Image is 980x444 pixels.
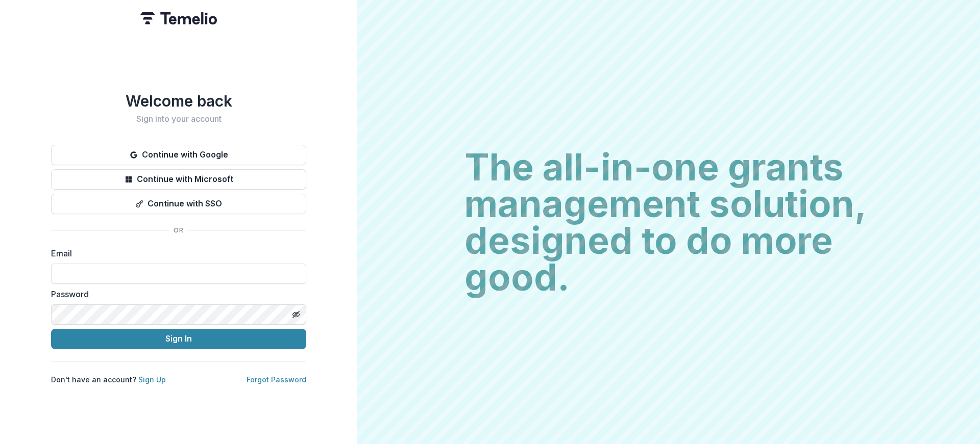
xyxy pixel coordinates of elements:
button: Toggle password visibility [288,306,304,323]
button: Continue with Google [51,145,306,165]
button: Continue with SSO [51,194,306,214]
button: Sign In [51,329,306,349]
label: Email [51,247,300,259]
h2: Sign into your account [51,114,306,124]
button: Continue with Microsoft [51,169,306,190]
label: Password [51,288,300,300]
img: Temelio [140,12,217,24]
a: Sign Up [138,375,166,384]
a: Forgot Password [247,375,306,384]
p: Don't have an account? [51,374,166,385]
h1: Welcome back [51,92,306,110]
